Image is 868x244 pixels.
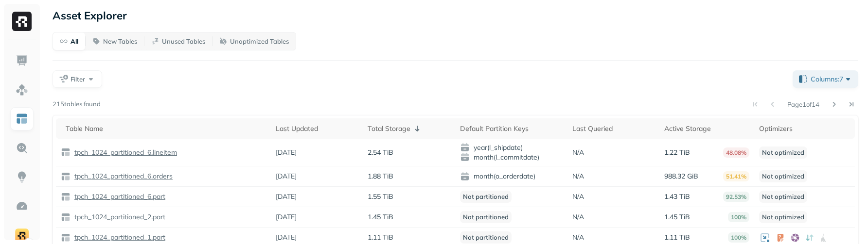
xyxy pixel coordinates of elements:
[460,124,563,133] div: Default Partition Keys
[61,233,71,243] img: table
[276,148,297,157] p: [DATE]
[61,212,71,222] img: table
[728,232,749,243] p: 100%
[71,75,85,84] span: Filter
[72,233,165,242] p: tpch_1024_partitioned_1.part
[368,212,393,222] p: 1.45 TiB
[162,37,205,46] p: Unused Tables
[53,9,127,22] p: Asset Explorer
[793,70,858,88] button: Columns:7
[16,171,28,183] img: Insights
[368,192,393,201] p: 1.55 TiB
[460,143,563,152] span: year(l_shipdate)
[572,212,584,222] p: N/A
[368,172,393,181] p: 1.88 TiB
[460,191,512,203] p: Not partitioned
[61,192,71,202] img: table
[66,124,266,133] div: Table Name
[15,228,29,242] img: demo
[103,37,137,46] p: New Tables
[276,233,297,242] p: [DATE]
[368,233,393,242] p: 1.11 TiB
[276,212,297,222] p: [DATE]
[16,142,28,154] img: Query Explorer
[723,192,749,202] p: 92.53%
[61,147,71,157] img: table
[460,231,512,244] p: Not partitioned
[53,99,101,109] p: 215 tables found
[572,233,584,242] p: N/A
[53,70,102,88] button: Filter
[811,74,853,84] span: Columns: 7
[460,172,563,181] span: month(o_orderdate)
[71,212,165,222] a: tpch_1024_partitioned_2.part
[16,54,28,67] img: Dashboard
[71,172,173,181] a: tpch_1024_partitioned_6.orders
[12,12,32,31] img: Ryft
[759,191,807,203] p: Not optimized
[759,211,807,223] p: Not optimized
[787,100,819,109] p: Page 1 of 14
[16,113,28,125] img: Asset Explorer
[71,37,78,46] p: All
[572,172,584,181] p: N/A
[460,211,512,223] p: Not partitioned
[664,172,698,181] p: 988.32 GiB
[572,192,584,201] p: N/A
[664,192,690,201] p: 1.43 TiB
[230,37,289,46] p: Unoptimized Tables
[16,83,28,96] img: Assets
[276,172,297,181] p: [DATE]
[71,192,165,201] a: tpch_1024_partitioned_6.part
[72,212,165,222] p: tpch_1024_partitioned_2.part
[572,124,655,133] div: Last Queried
[664,233,690,242] p: 1.11 TiB
[664,148,690,157] p: 1.22 TiB
[72,192,165,201] p: tpch_1024_partitioned_6.part
[664,124,749,133] div: Active Storage
[723,147,749,158] p: 48.08%
[276,124,358,133] div: Last Updated
[759,146,807,159] p: Not optimized
[61,172,71,181] img: table
[723,171,749,181] p: 51.41%
[368,148,393,157] p: 2.54 TiB
[16,200,28,212] img: Optimization
[460,152,563,162] span: month(l_commitdate)
[759,124,850,133] div: Optimizers
[71,233,165,242] a: tpch_1024_partitioned_1.part
[664,212,690,222] p: 1.45 TiB
[759,170,807,182] p: Not optimized
[276,192,297,201] p: [DATE]
[71,148,177,157] a: tpch_1024_partitioned_6.lineitem
[72,148,177,157] p: tpch_1024_partitioned_6.lineitem
[572,148,584,157] p: N/A
[368,123,450,134] div: Total Storage
[72,172,173,181] p: tpch_1024_partitioned_6.orders
[728,212,749,222] p: 100%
